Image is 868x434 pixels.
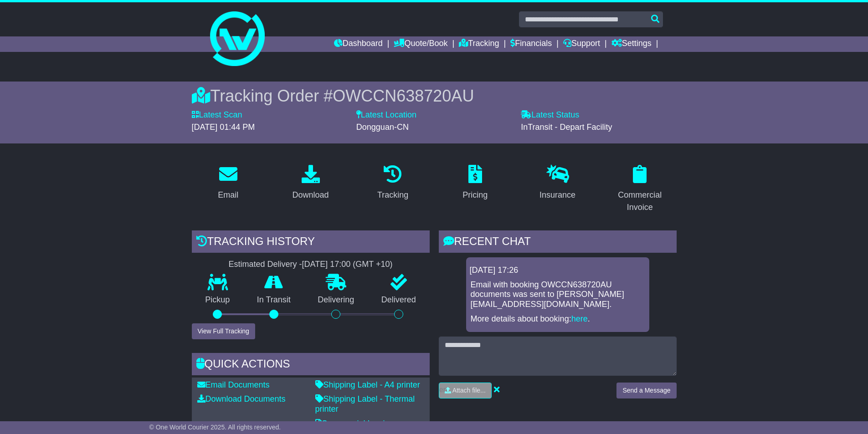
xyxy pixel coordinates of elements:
div: Pricing [462,189,488,201]
a: Pricing [457,162,493,204]
button: Send a Message [616,383,676,398]
div: Download [292,189,329,201]
div: Quick Actions [192,353,430,378]
p: Email with booking OWCCN638720AU documents was sent to [PERSON_NAME][EMAIL_ADDRESS][DOMAIN_NAME]. [471,280,645,310]
div: RECENT CHAT [439,230,677,255]
label: Latest Location [356,110,416,120]
div: [DATE] 17:00 (GMT +10) [302,260,393,270]
a: Support [563,36,600,52]
p: Delivering [304,295,368,305]
a: Email [212,162,244,204]
a: Email Documents [197,380,270,389]
a: Commercial Invoice [603,162,677,217]
p: In Transit [243,295,304,305]
div: Tracking history [192,230,430,255]
a: Download Documents [197,394,286,403]
p: Pickup [192,295,244,305]
a: Commercial Invoice [315,419,394,428]
a: Download [286,162,334,204]
span: OWCCN638720AU [333,87,474,105]
label: Latest Scan [192,110,242,120]
a: Shipping Label - Thermal printer [315,394,415,414]
div: Insurance [539,189,575,201]
div: Tracking Order # [192,86,677,106]
label: Latest Status [521,110,579,120]
a: Tracking [459,36,499,52]
div: [DATE] 17:26 [470,266,646,276]
span: © One World Courier 2025. All rights reserved. [149,424,281,431]
a: Quote/Book [394,36,447,52]
button: View Full Tracking [192,323,255,339]
a: Settings [611,36,652,52]
a: here [571,314,588,323]
a: Shipping Label - A4 printer [315,380,420,389]
p: More details about booking: . [471,314,645,324]
a: Insurance [534,162,581,204]
span: Dongguan-CN [356,123,409,132]
a: Tracking [371,162,414,204]
div: Tracking [377,189,408,201]
span: InTransit - Depart Facility [521,123,612,132]
p: Delivered [368,295,430,305]
span: [DATE] 01:44 PM [192,123,255,132]
div: Commercial Invoice [609,189,671,214]
div: Email [218,189,238,201]
a: Financials [510,36,552,52]
a: Dashboard [334,36,383,52]
div: Estimated Delivery - [192,260,430,270]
